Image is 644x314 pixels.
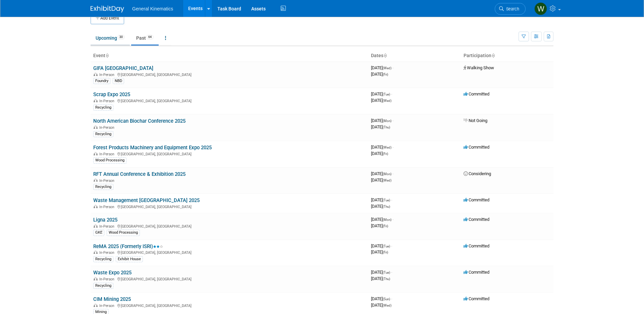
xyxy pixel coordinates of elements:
[392,145,393,150] span: -
[391,243,392,248] span: -
[371,72,388,77] span: [DATE]
[93,243,163,249] a: ReMA 2025 (Formerly ISRI)
[464,171,491,176] span: Considering
[94,205,98,208] img: In-Person Event
[93,72,366,77] div: [GEOGRAPHIC_DATA], [GEOGRAPHIC_DATA]
[383,92,390,96] span: (Tue)
[93,276,366,281] div: [GEOGRAPHIC_DATA], [GEOGRAPHIC_DATA]
[93,230,104,236] div: GKE
[464,91,489,96] span: Committed
[383,224,388,228] span: (Fri)
[93,184,113,190] div: Recycling
[99,224,116,229] span: In-Person
[93,118,185,124] a: North American Biochar Conference 2025
[93,145,212,151] a: Forest Products Machinery and Equipment Expo 2025
[371,204,390,209] span: [DATE]
[91,32,130,44] a: Upcoming30
[105,53,109,58] a: Sort by Event Name
[107,230,140,236] div: Wood Processing
[371,217,393,222] span: [DATE]
[99,250,116,255] span: In-Person
[504,6,519,11] span: Search
[91,50,368,62] th: Event
[495,3,526,15] a: Search
[93,204,366,209] div: [GEOGRAPHIC_DATA], [GEOGRAPHIC_DATA]
[391,197,392,202] span: -
[391,296,392,301] span: -
[93,157,126,163] div: Wood Processing
[371,118,393,123] span: [DATE]
[371,124,390,129] span: [DATE]
[116,256,143,262] div: Exhibit House
[371,296,392,301] span: [DATE]
[464,243,489,248] span: Committed
[371,98,391,103] span: [DATE]
[464,270,489,275] span: Committed
[464,118,487,123] span: Not Going
[383,297,390,301] span: (Sun)
[94,152,98,155] img: In-Person Event
[392,118,393,123] span: -
[383,53,387,58] a: Sort by Start Date
[383,172,391,176] span: (Mon)
[94,250,98,254] img: In-Person Event
[93,91,130,97] a: Scrap Expo 2025
[94,125,98,129] img: In-Person Event
[117,35,125,40] span: 30
[383,271,390,274] span: (Tue)
[131,32,159,44] a: Past64
[93,256,113,262] div: Recycling
[94,99,98,102] img: In-Person Event
[383,218,391,222] span: (Mon)
[383,152,388,156] span: (Fri)
[383,125,390,129] span: (Thu)
[383,119,391,123] span: (Mon)
[132,6,173,11] span: General Kinematics
[383,244,390,248] span: (Tue)
[93,98,366,103] div: [GEOGRAPHIC_DATA], [GEOGRAPHIC_DATA]
[93,105,113,111] div: Recycling
[93,217,117,223] a: Ligna 2025
[91,6,124,12] img: ExhibitDay
[94,73,98,76] img: In-Person Event
[383,304,391,307] span: (Wed)
[368,50,461,62] th: Dates
[93,197,200,203] a: Waste Management [GEOGRAPHIC_DATA] 2025
[99,152,116,156] span: In-Person
[113,78,124,84] div: NBD
[93,78,110,84] div: Foundry
[99,205,116,209] span: In-Person
[391,91,392,96] span: -
[146,35,154,40] span: 64
[464,217,489,222] span: Committed
[93,151,366,156] div: [GEOGRAPHIC_DATA], [GEOGRAPHIC_DATA]
[464,296,489,301] span: Committed
[93,283,113,289] div: Recycling
[464,197,489,202] span: Committed
[464,145,489,150] span: Committed
[392,217,393,222] span: -
[371,197,392,202] span: [DATE]
[99,277,116,281] span: In-Person
[94,277,98,280] img: In-Person Event
[94,224,98,228] img: In-Person Event
[93,270,131,276] a: Waste Expo 2025
[371,145,393,150] span: [DATE]
[93,131,113,137] div: Recycling
[99,73,116,77] span: In-Person
[392,171,393,176] span: -
[93,296,131,302] a: CIM Mining 2025
[371,243,392,248] span: [DATE]
[383,73,388,76] span: (Fri)
[99,304,116,308] span: In-Person
[534,2,547,15] img: Whitney Swanson
[91,12,124,24] button: Add Event
[383,179,391,182] span: (Wed)
[391,270,392,275] span: -
[491,53,495,58] a: Sort by Participation Type
[461,50,553,62] th: Participation
[371,151,388,156] span: [DATE]
[371,303,391,308] span: [DATE]
[464,65,494,70] span: Walking Show
[93,65,153,71] a: GIFA [GEOGRAPHIC_DATA]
